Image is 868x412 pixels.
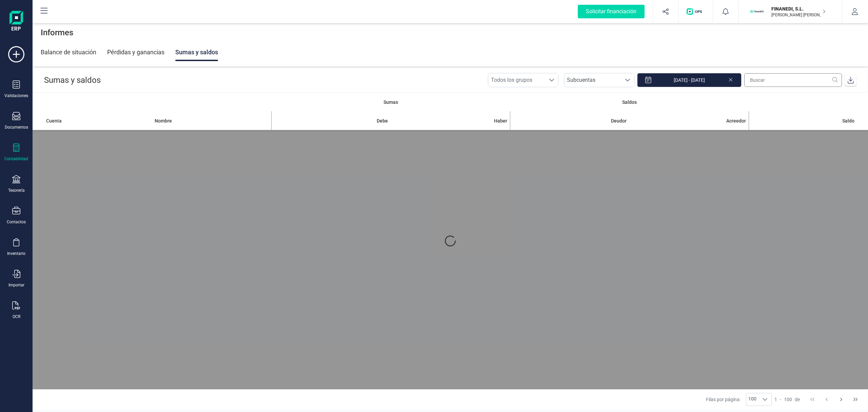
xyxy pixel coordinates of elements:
[175,43,218,61] div: Sumas y saldos
[784,396,792,403] span: 100
[750,4,765,19] img: FI
[13,314,20,319] div: OCR
[820,393,833,406] button: Previous Page
[683,1,709,22] button: Logo de OPS
[570,1,653,22] button: Solicitar financiación
[383,99,398,106] span: Sumas
[747,1,834,22] button: FIFINANEDI, S.L.[PERSON_NAME] [PERSON_NAME]
[46,117,62,124] span: Cuenta
[771,5,826,12] p: FINANEDI, S.L.
[33,22,868,43] div: Informes
[746,393,758,406] span: 100
[622,99,637,106] span: Saldos
[578,5,645,18] div: Solicitar financiación
[488,73,545,87] span: Todos los grupos
[41,43,96,61] div: Balance de situación
[806,393,819,406] button: First Page
[744,73,842,87] input: Buscar
[726,117,746,124] span: Acreedor
[842,117,854,124] span: Saldo
[687,8,705,15] img: Logo de OPS
[494,117,507,124] span: Haber
[7,219,26,225] div: Contactos
[835,393,848,406] button: Next Page
[155,117,172,124] span: Nombre
[8,188,25,193] div: Tesorería
[611,117,627,124] span: Deudor
[4,93,28,98] div: Validaciones
[7,251,25,256] div: Inventario
[706,393,772,406] div: Filas por página:
[795,396,800,403] span: de
[774,396,777,403] span: 1
[5,125,28,130] div: Documentos
[564,73,621,87] span: Subcuentas
[377,117,388,124] span: Debe
[771,12,826,18] p: [PERSON_NAME] [PERSON_NAME]
[44,75,101,85] span: Sumas y saldos
[4,156,28,162] div: Contabilidad
[8,282,24,288] div: Importar
[849,393,862,406] button: Last Page
[774,396,803,403] div: -
[9,11,23,33] img: Logo Finanedi
[107,43,164,61] div: Pérdidas y ganancias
